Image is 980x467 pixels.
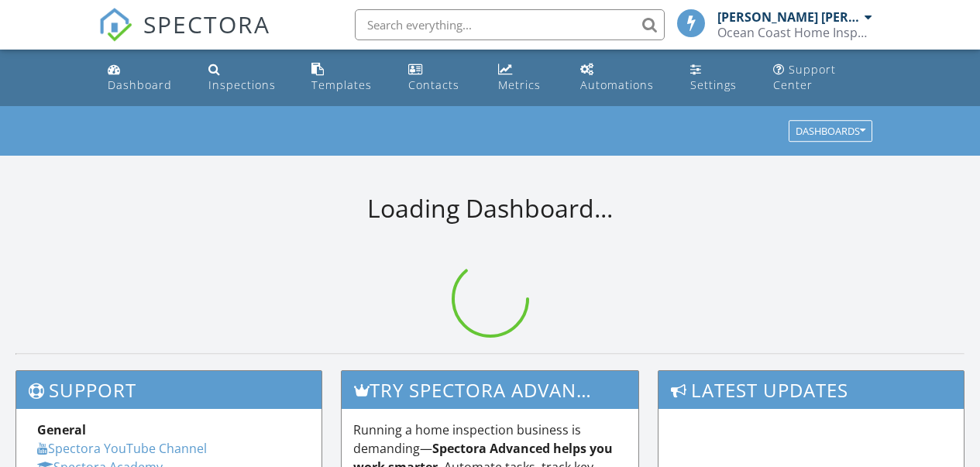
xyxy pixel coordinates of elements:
[98,8,132,42] img: The Best Home Inspection Software - Spectora
[580,77,654,92] div: Automations
[492,56,562,100] a: Metrics
[37,421,86,438] strong: General
[658,371,964,409] h3: Latest Updates
[108,77,172,92] div: Dashboard
[16,371,322,409] h3: Support
[684,56,755,100] a: Settings
[690,77,737,92] div: Settings
[498,77,541,92] div: Metrics
[305,56,390,100] a: Templates
[208,77,276,92] div: Inspections
[717,9,861,25] div: [PERSON_NAME] [PERSON_NAME]
[202,56,293,100] a: Inspections
[37,440,207,457] a: Spectora YouTube Channel
[773,62,836,92] div: Support Center
[796,126,865,137] div: Dashboards
[101,56,190,100] a: Dashboard
[402,56,480,100] a: Contacts
[98,21,270,53] a: SPECTORA
[355,9,665,40] input: Search everything...
[574,56,672,100] a: Automations (Basic)
[408,77,459,92] div: Contacts
[717,25,872,40] div: Ocean Coast Home Inspections
[311,77,372,92] div: Templates
[789,121,872,143] button: Dashboards
[767,56,879,100] a: Support Center
[143,8,270,40] span: SPECTORA
[342,371,638,409] h3: Try spectora advanced [DATE]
